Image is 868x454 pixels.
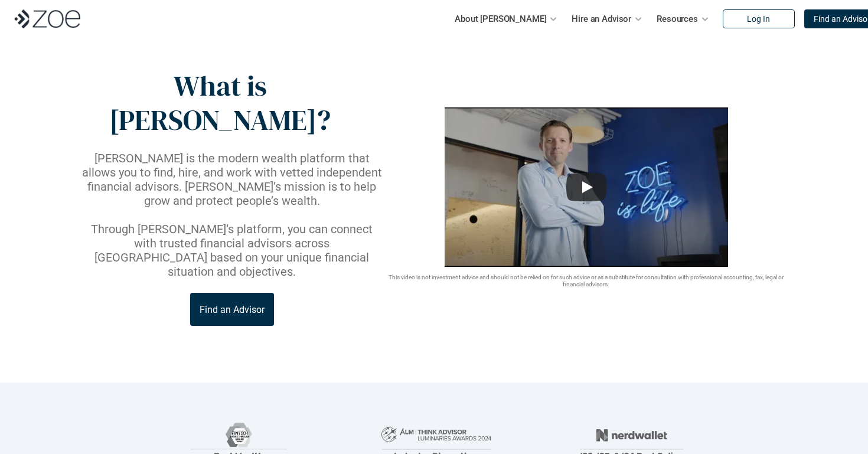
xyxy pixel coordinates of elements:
[657,10,698,28] p: Resources
[80,222,384,279] p: Through [PERSON_NAME]’s platform, you can connect with trusted financial advisors across [GEOGRAP...
[384,274,788,288] p: This video is not investment advice and should not be relied on for such advice or as a substitut...
[445,107,728,267] img: sddefault.webp
[572,10,631,28] p: Hire an Advisor
[80,69,360,137] p: What is [PERSON_NAME]?
[566,173,606,201] button: Play
[190,293,274,326] a: Find an Advisor
[80,151,384,208] p: [PERSON_NAME] is the modern wealth platform that allows you to find, hire, and work with vetted i...
[200,304,265,315] p: Find an Advisor
[723,9,795,28] a: Log In
[455,10,546,28] p: About [PERSON_NAME]
[747,14,770,24] p: Log In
